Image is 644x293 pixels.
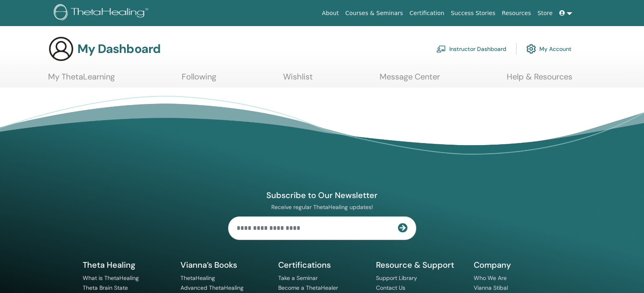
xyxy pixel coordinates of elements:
a: My Account [526,40,571,58]
h4: Subscribe to Our Newsletter [228,190,416,200]
p: Receive regular ThetaHealing updates! [228,203,416,211]
a: Who We Are [474,274,507,282]
a: Become a ThetaHealer [278,284,338,291]
a: Following [182,72,216,88]
a: Theta Brain State [83,284,128,291]
h5: Certifications [278,260,366,270]
a: About [319,6,342,21]
a: Vianna Stibal [474,284,508,291]
a: Resources [499,6,534,21]
a: What is ThetaHealing [83,274,139,282]
img: chalkboard-teacher.svg [436,45,446,53]
a: Support Library [376,274,417,282]
a: Certification [406,6,447,21]
a: Advanced ThetaHealing [180,284,244,291]
a: Instructor Dashboard [436,40,506,58]
a: Courses & Seminars [342,6,407,21]
h5: Company [474,260,562,270]
h5: Vianna’s Books [180,260,268,270]
img: generic-user-icon.jpg [48,36,74,62]
a: Wishlist [283,72,313,88]
a: My ThetaLearning [48,72,115,88]
a: Message Center [380,72,440,88]
a: ThetaHealing [180,274,215,282]
h3: My Dashboard [77,42,160,56]
a: Success Stories [448,6,499,21]
a: Help & Resources [507,72,572,88]
h5: Theta Healing [83,260,171,270]
a: Contact Us [376,284,405,291]
img: logo.png [54,4,151,22]
img: cog.svg [526,42,536,56]
a: Take a Seminar [278,274,318,282]
h5: Resource & Support [376,260,464,270]
a: Store [534,6,556,21]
